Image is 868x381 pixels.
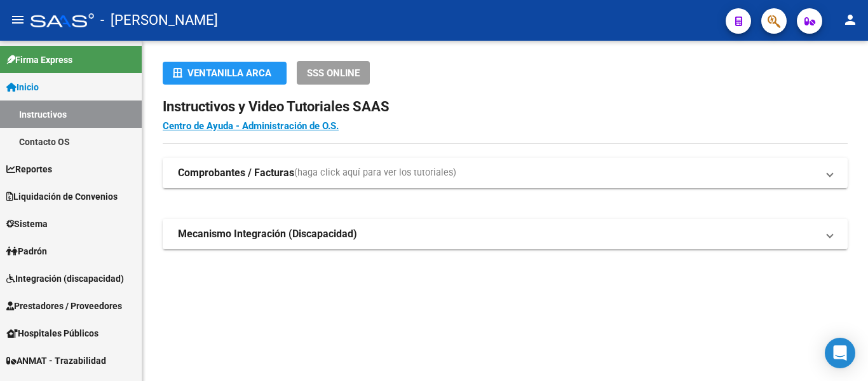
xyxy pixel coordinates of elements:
span: - [PERSON_NAME] [100,6,218,34]
mat-expansion-panel-header: Comprobantes / Facturas(haga click aquí para ver los tutoriales) [163,158,848,188]
span: Sistema [6,217,48,231]
span: (haga click aquí para ver los tutoriales) [294,166,456,180]
strong: Mecanismo Integración (Discapacidad) [178,227,357,241]
span: SSS ONLINE [307,67,360,79]
span: Prestadores / Proveedores [6,299,122,313]
div: Ventanilla ARCA [173,62,276,85]
span: ANMAT - Trazabilidad [6,354,106,368]
h2: Instructivos y Video Tutoriales SAAS [163,95,848,119]
strong: Comprobantes / Facturas [178,166,294,180]
a: Centro de Ayuda - Administración de O.S. [163,120,339,132]
button: Ventanilla ARCA [163,62,287,85]
span: Padrón [6,244,47,258]
mat-icon: person [843,12,858,27]
mat-icon: menu [10,12,25,27]
span: Integración (discapacidad) [6,272,124,286]
div: Open Intercom Messenger [825,338,855,368]
mat-expansion-panel-header: Mecanismo Integración (Discapacidad) [163,219,848,249]
span: Inicio [6,80,39,94]
span: Reportes [6,162,52,176]
span: Liquidación de Convenios [6,190,118,204]
span: Firma Express [6,53,72,67]
span: Hospitales Públicos [6,326,98,340]
button: SSS ONLINE [297,61,370,85]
